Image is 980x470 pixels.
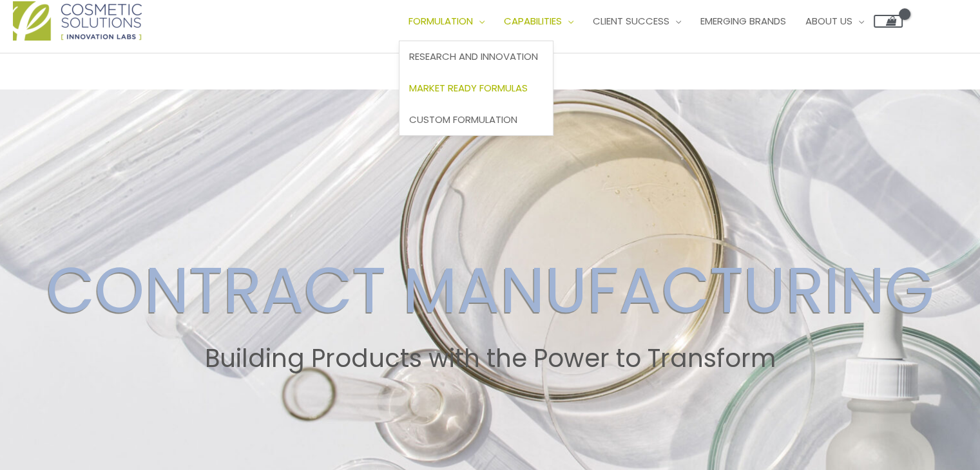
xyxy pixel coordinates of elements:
[504,14,562,28] span: Capabilities
[593,14,669,28] span: Client Success
[494,2,583,41] a: Capabilities
[399,2,494,41] a: Formulation
[700,14,786,28] span: Emerging Brands
[12,252,968,328] h2: CONTRACT MANUFACTURING
[691,2,796,41] a: Emerging Brands
[583,2,691,41] a: Client Success
[409,113,517,126] span: Custom Formulation
[796,2,874,41] a: About Us
[408,14,473,28] span: Formulation
[399,104,553,135] a: Custom Formulation
[874,15,903,28] a: View Shopping Cart, empty
[805,14,852,28] span: About Us
[13,1,142,41] img: Cosmetic Solutions Logo
[389,2,903,41] nav: Site Navigation
[409,81,528,95] span: Market Ready Formulas
[399,41,553,73] a: Research and Innovation
[399,73,553,104] a: Market Ready Formulas
[409,50,538,63] span: Research and Innovation
[12,344,968,373] h2: Building Products with the Power to Transform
